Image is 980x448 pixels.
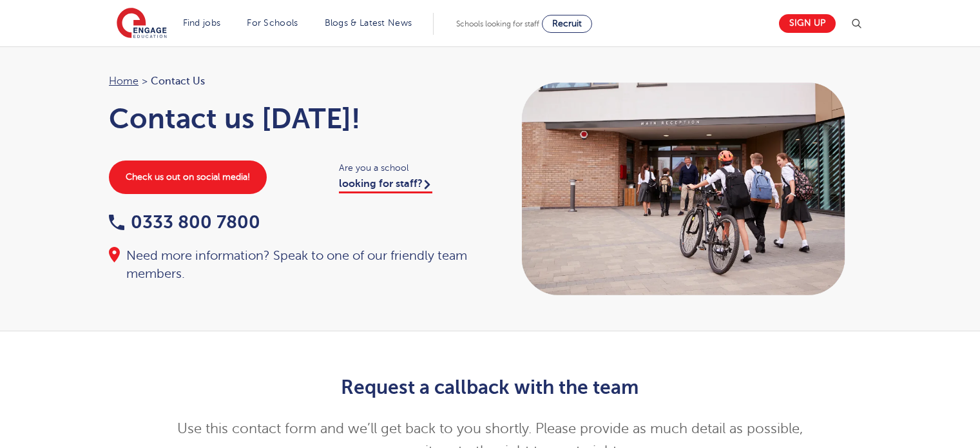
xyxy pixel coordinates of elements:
h1: Contact us [DATE]! [109,102,477,135]
h2: Request a callback with the team [174,376,806,398]
span: Schools looking for staff [456,19,539,28]
span: Recruit [552,19,582,28]
a: Home [109,75,139,87]
a: 0333 800 7800 [109,212,260,232]
span: Contact Us [151,73,205,90]
nav: breadcrumb [109,73,477,90]
a: Blogs & Latest News [325,18,412,28]
img: Engage Education [117,8,167,40]
a: Sign up [779,14,836,33]
span: Are you a school [339,161,477,175]
a: For Schools [247,18,298,28]
div: Need more information? Speak to one of our friendly team members. [109,247,477,283]
a: Find jobs [183,18,221,28]
span: > [142,75,148,87]
a: looking for staff? [339,178,432,193]
a: Check us out on social media! [109,161,267,194]
a: Recruit [542,15,592,33]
